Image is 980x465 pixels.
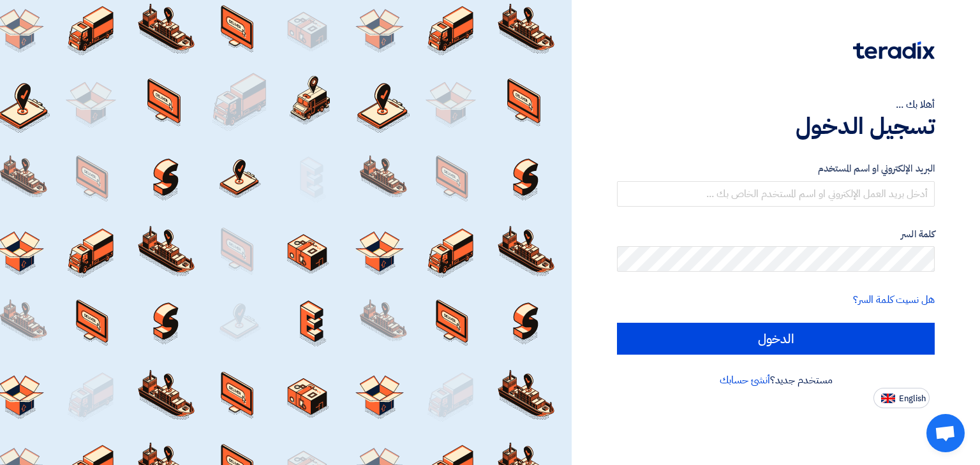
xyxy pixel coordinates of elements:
span: English [899,394,926,403]
div: أهلا بك ... [617,97,935,112]
button: English [873,388,930,408]
img: en-US.png [881,394,895,403]
input: أدخل بريد العمل الإلكتروني او اسم المستخدم الخاص بك ... [617,181,935,207]
label: كلمة السر [617,227,935,242]
a: هل نسيت كلمة السر؟ [853,292,935,307]
h1: تسجيل الدخول [617,112,935,140]
div: مستخدم جديد؟ [617,373,935,388]
input: الدخول [617,323,935,355]
label: البريد الإلكتروني او اسم المستخدم [617,161,935,176]
img: Teradix logo [853,41,935,59]
a: Open chat [926,414,965,452]
a: أنشئ حسابك [720,373,770,388]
